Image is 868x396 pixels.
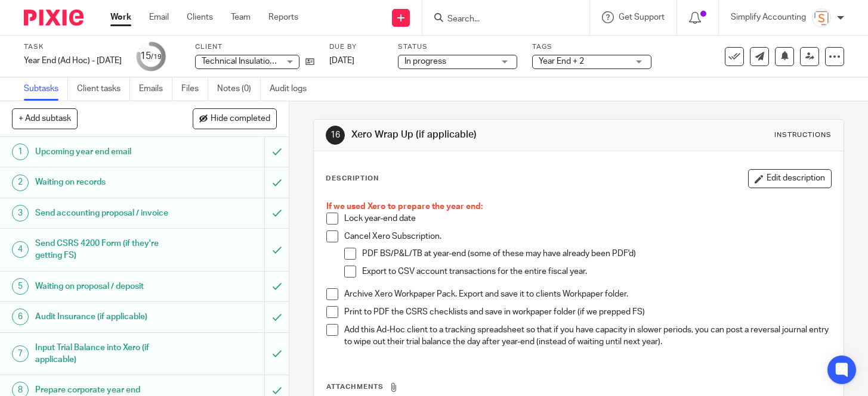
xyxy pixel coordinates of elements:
div: 6 [12,308,29,325]
div: 1 [12,144,29,160]
span: Attachments [326,383,384,390]
label: Status [398,42,517,52]
p: Lock year-end date [344,213,830,224]
div: 2 [12,174,29,191]
div: 4 [12,241,29,258]
button: Hide completed [193,108,277,129]
h1: Input Trial Balance into Xero (if applicable) [35,339,180,369]
div: Instructions [774,130,832,140]
div: 7 [12,345,29,362]
a: Notes (0) [217,77,261,101]
span: If we used Xero to prepare the year end: [326,202,483,211]
h1: Waiting on proposal / deposit [35,277,180,295]
a: Files [181,77,208,101]
h1: Send CSRS 4200 Form (if they're getting FS) [35,235,180,265]
span: Year End + 2 [539,57,584,66]
h1: Upcoming year end email [35,143,180,161]
p: Add this Ad-Hoc client to a tracking spreadsheet so that if you have capacity in slower periods, ... [344,324,830,348]
h1: Audit Insurance (if applicable) [35,308,180,326]
span: Get Support [619,13,665,21]
div: 16 [326,126,345,145]
a: Emails [139,77,172,101]
a: Email [149,11,169,23]
div: 5 [12,278,29,295]
a: Work [110,11,131,23]
span: [DATE] [329,57,354,65]
div: 15 [140,49,162,63]
h1: Waiting on records [35,173,180,191]
div: 3 [12,205,29,222]
img: Pixie [24,10,84,26]
span: Hide completed [211,114,270,124]
img: Screenshot%202023-11-29%20141159.png [812,8,831,27]
button: Edit description [748,169,832,188]
p: Export to CSV account transactions for the entire fiscal year. [362,266,830,277]
button: + Add subtask [12,108,78,129]
label: Due by [329,42,383,52]
label: Client [195,42,314,52]
div: Year End (Ad Hoc) - [DATE] [24,55,122,67]
div: Year End (Ad Hoc) - December 2024 [24,55,122,67]
h1: Send accounting proposal / invoice [35,204,180,222]
h1: Xero Wrap Up (if applicable) [351,129,604,141]
p: Archive Xero Workpaper Pack. Export and save it to clients Workpaper folder. [344,288,830,300]
span: In progress [404,57,446,66]
p: Print to PDF the CSRS checklists and save in workpaper folder (if we prepped FS) [344,306,830,318]
a: Reports [268,11,298,23]
p: Cancel Xero Subscription. [344,230,830,242]
small: /19 [151,54,162,60]
a: Subtasks [24,77,68,101]
a: Audit logs [270,77,316,101]
p: Description [326,174,379,183]
p: PDF BS/P&L/TB at year-end (some of these may have already been PDF'd) [362,248,830,260]
input: Search [446,14,554,25]
span: Technical Insulation Thermal Solutions Ltd. [202,57,360,66]
label: Task [24,42,122,52]
p: Simplify Accounting [731,11,806,23]
a: Team [231,11,251,23]
a: Client tasks [77,77,130,101]
a: Clients [187,11,213,23]
label: Tags [532,42,651,52]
